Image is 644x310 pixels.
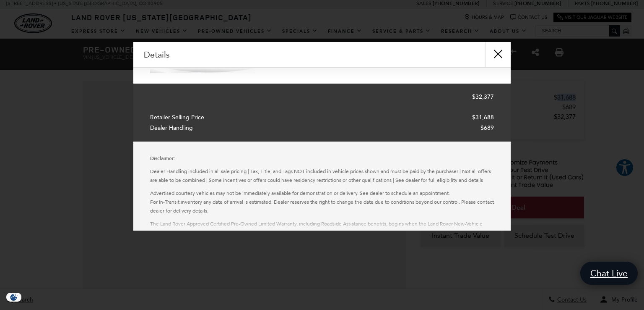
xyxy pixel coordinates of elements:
img: Opt-Out Icon [4,293,23,302]
span: Retailer Selling Price [150,113,208,123]
button: close [486,42,511,67]
p: The Land Rover Approved Certified Pre-Owned Limited Warranty, including Roadside Assistance benef... [150,220,494,264]
a: Retailer Selling Price $31,688 [150,113,494,123]
span: Dealer Handling [150,123,197,134]
span: $689 [480,123,494,134]
div: Details [133,42,511,68]
span: Chat Live [586,268,632,279]
a: $32,377 [150,92,494,102]
section: Click to Open Cookie Consent Modal [4,293,23,302]
a: Dealer Handling $689 [150,123,494,134]
strong: Disclaimer: [150,155,176,162]
p: Dealer Handling included in all sale pricing | Tax, Title, and Tags NOT included in vehicle price... [150,167,494,185]
a: Chat Live [580,262,638,285]
span: $31,688 [472,113,494,123]
p: Advertised courtesy vehicles may not be immediately available for demonstration or delivery. See ... [150,189,494,215]
span: $32,377 [472,92,494,102]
